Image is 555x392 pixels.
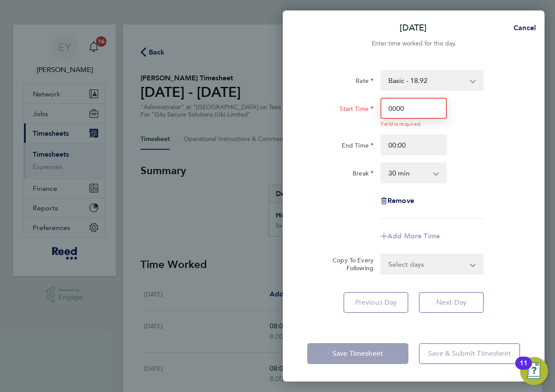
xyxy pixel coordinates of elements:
[400,22,427,34] p: [DATE]
[380,98,447,119] input: E.g. 08:00
[356,77,373,87] label: Rate
[500,19,545,37] button: Cancel
[511,24,536,32] span: Cancel
[380,121,421,127] span: Field is required.
[342,141,373,152] label: End Time
[520,357,548,385] button: Open Resource Center, 11 new notifications
[283,38,545,49] div: Enter time worked for this day.
[380,134,447,155] input: E.g. 18:00
[325,256,373,272] label: Copy To Every Following
[380,197,414,204] button: Remove
[387,196,414,205] span: Remove
[353,169,373,180] label: Break
[520,363,528,375] div: 11
[339,105,373,115] label: Start Time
